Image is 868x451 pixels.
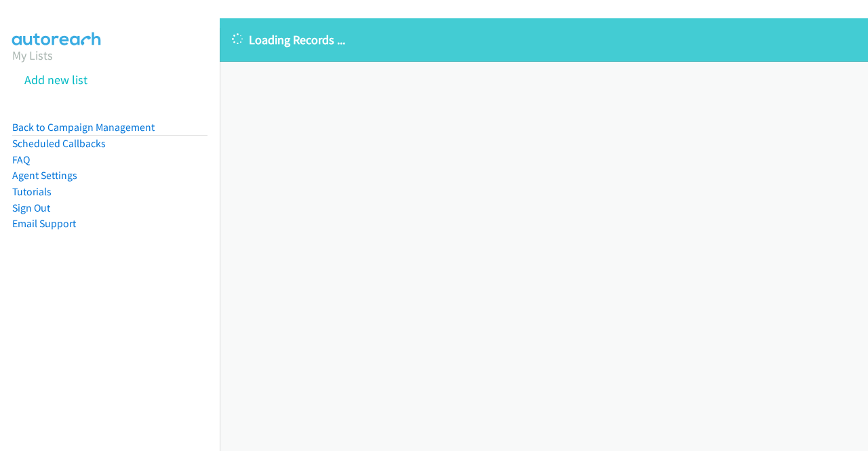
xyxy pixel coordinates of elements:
p: Loading Records ... [232,31,856,49]
a: Scheduled Callbacks [12,137,106,150]
a: Add new list [24,72,87,87]
a: FAQ [12,153,30,166]
a: My Lists [12,47,53,63]
a: Tutorials [12,185,52,198]
a: Email Support [12,217,76,230]
a: Back to Campaign Management [12,121,155,134]
a: Sign Out [12,201,50,214]
a: Agent Settings [12,169,77,182]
